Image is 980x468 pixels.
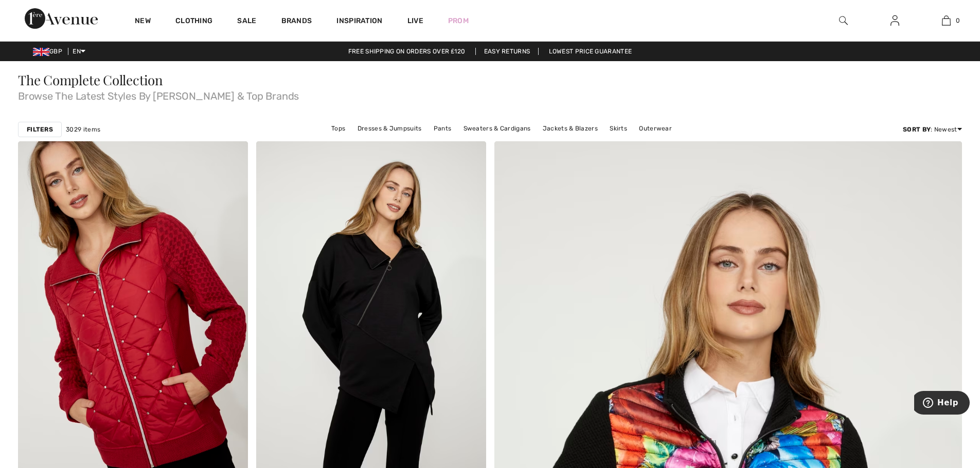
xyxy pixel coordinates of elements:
a: Pants [429,122,457,135]
a: Lowest Price Guarantee [541,48,640,55]
img: My Bag [942,14,951,27]
span: Browse The Latest Styles By [PERSON_NAME] & Top Brands [18,87,962,101]
span: 0 [956,16,960,25]
a: Outerwear [634,122,677,135]
a: Free shipping on orders over ₤120 [340,48,474,55]
a: Live [407,15,423,26]
a: Sale [237,16,256,27]
img: search the website [839,14,848,27]
img: My Info [890,14,899,27]
span: Inspiration [336,16,382,27]
a: Clothing [175,16,212,27]
iframe: Opens a widget where you can find more information [914,391,970,417]
strong: Filters [27,125,53,134]
img: 1ère Avenue [25,8,98,29]
a: Easy Returns [475,48,539,55]
a: Prom [448,15,469,26]
span: The Complete Collection [18,71,163,89]
a: Skirts [604,122,632,135]
a: 0 [921,14,971,27]
div: : Newest [903,125,962,134]
a: Dresses & Jumpsuits [352,122,427,135]
a: New [135,16,151,27]
span: 3029 items [66,125,100,134]
a: Sweaters & Cardigans [458,122,536,135]
span: EN [73,48,85,55]
a: Brands [281,16,312,27]
a: Sign In [882,14,907,27]
a: Jackets & Blazers [538,122,603,135]
a: Tops [326,122,350,135]
span: GBP [33,48,66,55]
strong: Sort By [903,126,931,133]
img: UK Pound [33,48,49,56]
